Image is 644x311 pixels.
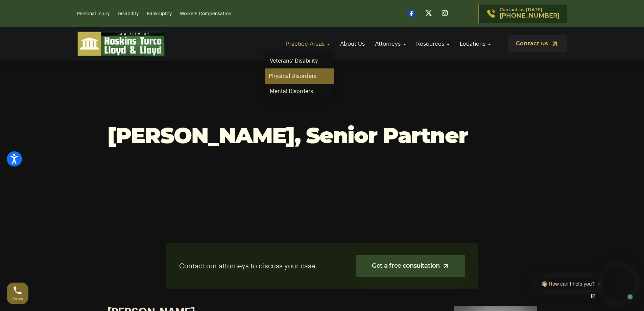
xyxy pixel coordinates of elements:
a: Veterans’ Disability [266,53,333,68]
a: Locations [456,34,494,53]
img: logo [77,31,165,57]
img: arrow-up-right-light.svg [442,263,449,270]
p: Contact us [DATE] [500,8,559,19]
a: About Us [337,34,368,53]
a: Disability [118,12,139,16]
span: [PHONE_NUMBER] [500,13,559,19]
a: Contact us [508,35,567,52]
a: Attorneys [372,34,409,53]
span: Call us [13,297,23,301]
h1: [PERSON_NAME], Senior Partner [108,125,537,149]
a: Workers Compensation [180,12,231,16]
a: Resources [413,34,453,53]
a: Personal Injury [77,12,110,16]
a: Mental Disorders [266,84,333,99]
div: Contact our attorneys to discuss your case. [166,243,478,289]
div: 👋🏼 How can I help you? [541,280,595,288]
a: Contact us [DATE][PHONE_NUMBER] [478,4,567,23]
a: Practice Areas [283,34,333,53]
a: Get a free consultation [356,255,465,277]
a: Open chat [586,289,600,303]
a: Physical Disorders [265,69,334,84]
a: Bankruptcy [147,12,172,16]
